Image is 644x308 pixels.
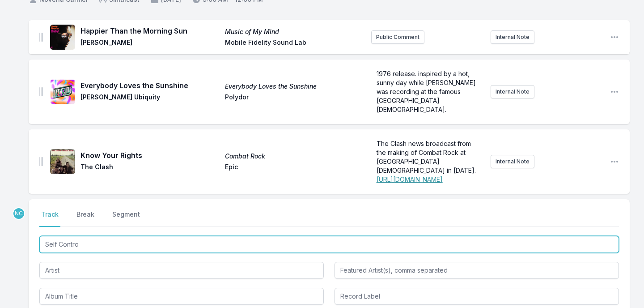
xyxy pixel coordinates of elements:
[80,38,220,49] span: [PERSON_NAME]
[377,175,443,183] a: [URL][DOMAIN_NAME]
[610,87,619,96] button: Open playlist item options
[491,155,534,168] button: Internal Note
[225,27,364,36] span: Music of My Mind
[371,30,424,44] button: Public Comment
[225,152,364,161] span: Combat Rock
[13,207,25,220] p: Novena Carmel
[80,93,220,103] span: [PERSON_NAME] Ubiquity
[75,210,96,227] button: Break
[39,87,43,96] img: Drag Handle
[39,157,43,166] img: Drag Handle
[225,38,364,49] span: Mobile Fidelity Sound Lab
[39,262,324,279] input: Artist
[225,163,364,173] span: Epic
[377,70,478,113] span: 1976 release. inspired by a hot, sunny day while [PERSON_NAME] was recording at the famous [GEOGR...
[50,79,75,104] img: Everybody Loves the Sunshine
[610,33,619,42] button: Open playlist item options
[610,157,619,166] button: Open playlist item options
[110,210,142,227] button: Segment
[50,25,75,50] img: Music of My Mind
[39,33,43,42] img: Drag Handle
[377,140,476,174] span: The Clash news broadcast from the making of Combat Rock at [GEOGRAPHIC_DATA][DEMOGRAPHIC_DATA] in...
[335,262,619,279] input: Featured Artist(s), comma separated
[39,236,619,253] input: Track Title
[225,82,364,91] span: Everybody Loves the Sunshine
[80,150,220,161] span: Know Your Rights
[225,93,364,103] span: Polydor
[39,288,324,305] input: Album Title
[491,30,534,44] button: Internal Note
[80,26,220,36] span: Happier Than the Morning Sun
[491,85,534,98] button: Internal Note
[335,288,619,305] input: Record Label
[39,210,60,227] button: Track
[80,80,220,91] span: Everybody Loves the Sunshine
[80,163,220,173] span: The Clash
[50,149,75,174] img: Combat Rock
